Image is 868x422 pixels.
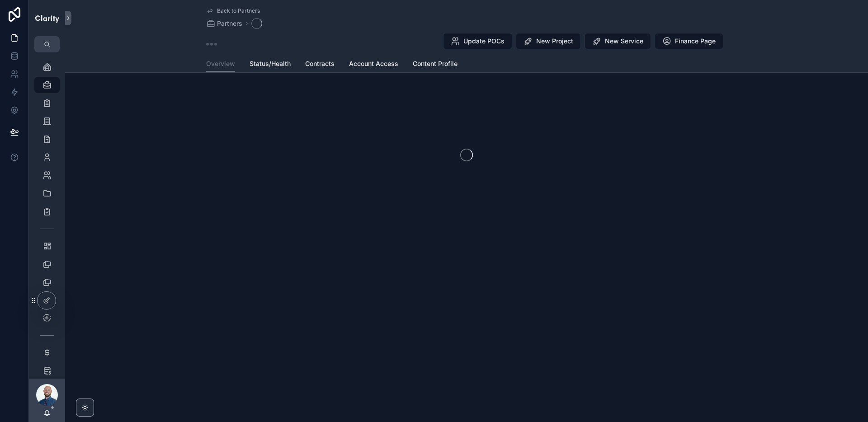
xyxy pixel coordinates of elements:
span: Partners [217,19,242,28]
a: Status/Health [250,56,291,74]
a: Account Access [349,56,398,74]
span: New Service [605,37,643,46]
a: Overview [206,56,235,73]
a: Partners [206,19,242,28]
span: Account Access [349,59,398,68]
button: Finance Page [655,33,723,49]
button: New Service [585,33,651,49]
span: Content Profile [413,59,458,68]
span: New Project [536,37,573,46]
button: Update POCs [443,33,512,49]
a: Contracts [305,56,335,74]
button: New Project [516,33,581,49]
span: Status/Health [250,59,291,68]
img: App logo [34,11,60,25]
div: scrollable content [29,52,65,379]
span: Update POCs [463,37,505,46]
span: Finance Page [675,37,716,46]
span: Back to Partners [217,7,260,14]
span: Overview [206,59,235,68]
span: Contracts [305,59,335,68]
a: Back to Partners [206,7,260,14]
a: Content Profile [413,56,458,74]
